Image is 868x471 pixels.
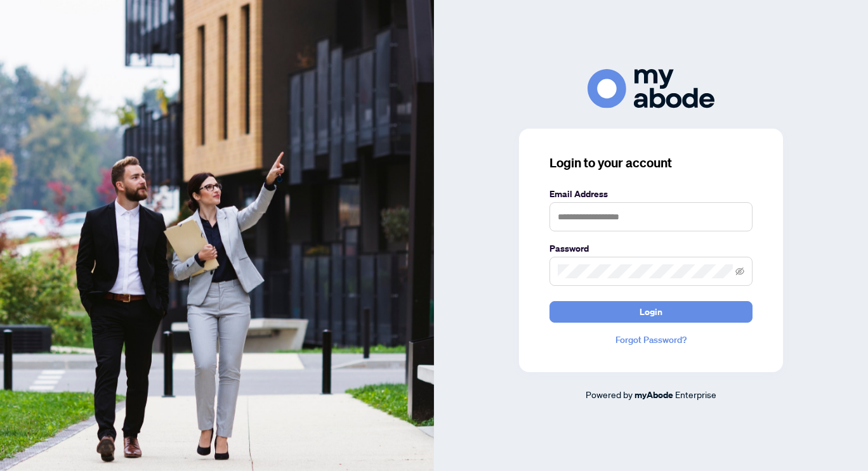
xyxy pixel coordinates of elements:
span: Login [640,302,662,322]
a: Forgot Password? [549,333,753,347]
span: Powered by [586,389,633,400]
a: myAbode [635,388,673,402]
label: Email Address [549,187,753,201]
button: Login [549,301,753,323]
span: eye-invisible [735,267,744,276]
img: ma-logo [588,69,714,108]
h3: Login to your account [549,154,753,172]
span: Enterprise [675,389,716,400]
label: Password [549,242,753,255]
